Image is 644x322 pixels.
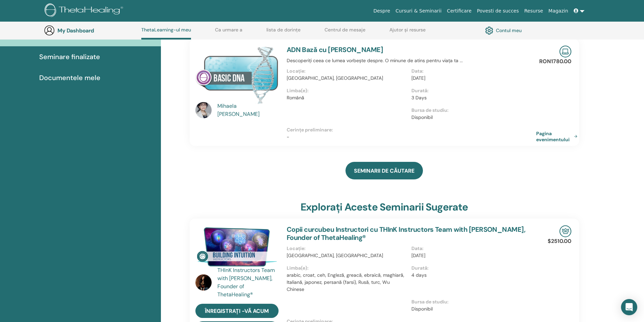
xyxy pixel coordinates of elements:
[205,307,269,315] span: Înregistrați -vă acum
[287,87,407,94] p: Limba(e) :
[44,25,55,36] img: generic-user-icon.jpg
[287,45,383,54] a: ADN Bază cu [PERSON_NAME]
[389,27,426,38] a: Ajutor și resurse
[485,25,522,36] a: Contul meu
[411,94,532,101] p: 3 Days
[539,57,571,66] p: RON1780.00
[195,225,279,269] img: Copii curcubeu Instructori
[411,75,532,82] p: [DATE]
[287,225,526,242] a: Copii curcubeu Instructori cu THInK Instructors Team with [PERSON_NAME], Founder of ThetaHealing®
[411,107,532,114] p: Bursa de studiu :
[411,305,532,313] p: Disponibil
[39,73,100,83] span: Documentele mele
[393,5,444,17] a: Cursuri & Seminarii
[141,27,191,40] a: ThetaLearning-ul meu
[485,25,493,36] img: cog.svg
[411,265,532,272] p: Durată :
[287,126,536,133] p: Cerințe preliminare :
[411,252,532,259] p: [DATE]
[411,68,532,75] p: Data :
[195,46,279,104] img: ADN Bază
[287,265,407,272] p: Limba(e) :
[287,245,407,252] p: Locație :
[621,299,637,315] div: Open Intercom Messenger
[287,68,407,75] p: Locație :
[287,94,407,101] p: Română
[411,272,532,279] p: 4 days
[474,5,522,17] a: Povesti de succes
[411,87,532,94] p: Durată :
[522,5,546,17] a: Resurse
[217,266,280,299] a: THInK Instructors Team with [PERSON_NAME], Founder of ThetaHealing®
[287,75,407,82] p: [GEOGRAPHIC_DATA], [GEOGRAPHIC_DATA]
[345,162,423,179] a: SEMINARII DE CĂUTARE
[57,27,125,34] h3: My Dashboard
[536,130,580,143] a: Pagina evenimentului
[354,167,414,174] span: SEMINARII DE CĂUTARE
[411,245,532,252] p: Data :
[559,46,571,57] img: Live Online Seminar
[325,27,365,38] a: Centrul de mesaje
[266,27,301,38] a: lista de dorințe
[45,3,125,19] img: logo.png
[195,102,212,118] img: default.jpg
[444,5,474,17] a: Certificare
[195,304,279,318] a: Înregistrați -vă acum
[39,52,100,62] span: Seminare finalizate
[287,252,407,259] p: [GEOGRAPHIC_DATA], [GEOGRAPHIC_DATA]
[287,133,536,141] p: -
[217,102,280,118] a: Mihaela [PERSON_NAME]
[371,5,393,17] a: Despre
[559,225,571,237] img: In-Person Seminar
[195,274,212,291] img: default.jpg
[215,27,242,38] a: Ca urmare a
[411,298,532,305] p: Bursa de studiu :
[548,237,571,245] p: $2510.00
[411,114,532,121] p: Disponibil
[287,272,407,293] p: arabic, croat, ceh, Engleză, greacă, ebraică, maghiară, Italiană, japonez, persană (farsi), Rusă,...
[287,57,536,64] p: Descoperiți ceea ce lumea vorbește despre. O minune de atins pentru viața ta ...
[546,5,571,17] a: Magazin
[301,201,468,213] h3: Explorați aceste seminarii sugerate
